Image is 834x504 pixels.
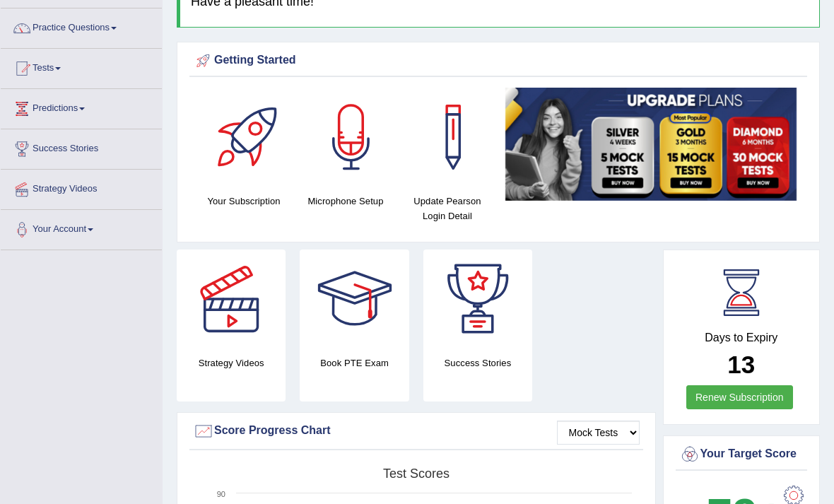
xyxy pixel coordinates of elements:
h4: Microphone Setup [302,194,389,209]
a: Renew Subscription [686,385,793,409]
a: Tests [1,49,162,84]
b: 13 [727,351,755,378]
a: Practice Questions [1,8,162,44]
div: Score Progress Chart [193,421,640,442]
a: Your Account [1,210,162,245]
a: Predictions [1,89,162,124]
div: Your Target Score [679,444,804,465]
a: Success Stories [1,129,162,165]
a: Strategy Videos [1,170,162,205]
div: Getting Started [193,50,804,71]
h4: Book PTE Exam [300,356,409,370]
h4: Update Pearson Login Detail [404,194,491,223]
img: small5.jpg [505,88,797,200]
h4: Success Stories [423,356,532,370]
h4: Days to Expiry [679,332,804,344]
tspan: Test scores [383,467,450,481]
text: 90 [217,490,225,498]
h4: Your Subscription [200,194,288,209]
h4: Strategy Videos [177,356,286,370]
